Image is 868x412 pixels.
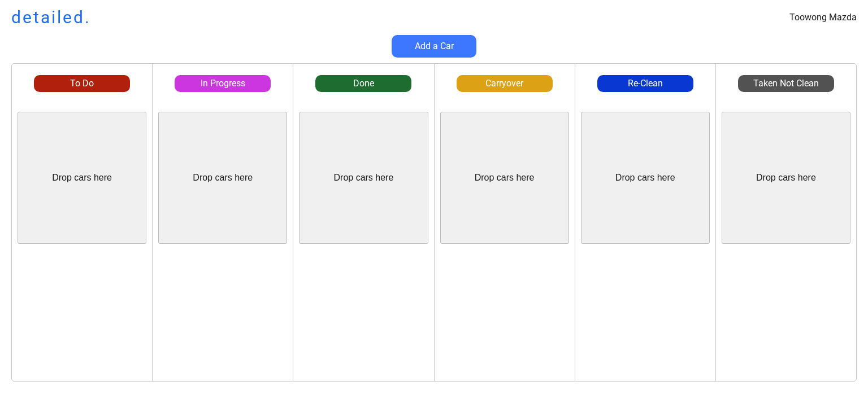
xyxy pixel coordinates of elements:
[756,172,816,184] div: Drop cars here
[615,172,675,184] div: Drop cars here
[392,35,476,58] button: Add a Car
[789,11,857,24] div: Toowong Mazda
[457,77,553,90] div: Carryover
[52,172,112,184] div: Drop cars here
[597,77,693,90] div: Re-Clean
[334,172,394,184] div: Drop cars here
[34,77,130,90] div: To Do
[175,77,271,90] div: In Progress
[193,172,253,184] div: Drop cars here
[475,172,535,184] div: Drop cars here
[11,6,91,29] h1: detailed.
[315,77,411,90] div: Done
[738,77,834,90] div: Taken Not Clean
